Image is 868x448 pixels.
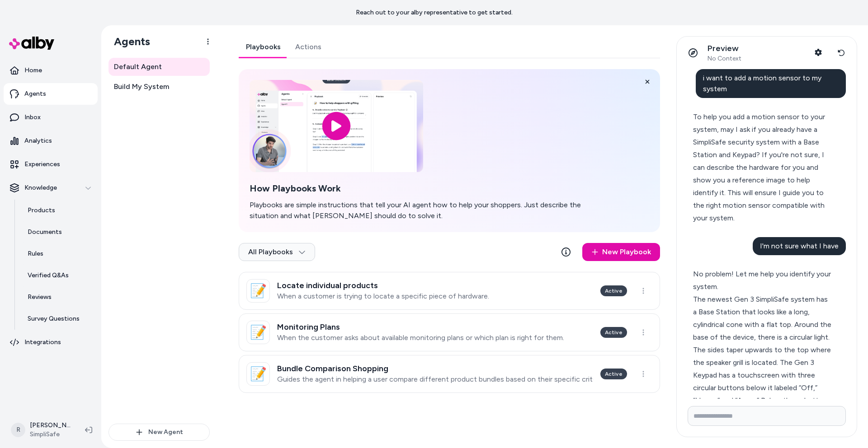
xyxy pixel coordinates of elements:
[239,243,315,261] button: All Playbooks
[277,292,489,301] p: When a customer is trying to locate a specific piece of hardware.
[582,243,660,261] a: New Playbook
[277,375,593,384] p: Guides the agent in helping a user compare different product bundles based on their specific crit...
[703,74,821,93] span: i want to add a motion sensor to my system
[108,424,210,441] button: New Agent
[4,83,98,105] a: Agents
[600,327,627,338] div: Active
[708,55,741,63] span: No Context
[5,415,78,444] button: R[PERSON_NAME]SimpliSafe
[4,331,98,353] a: Integrations
[24,113,41,122] p: Inbox
[246,321,270,344] div: 📝
[30,421,71,430] p: [PERSON_NAME]
[246,279,270,303] div: 📝
[24,89,46,98] p: Agents
[19,265,98,286] a: Verified Q&As
[693,293,833,420] div: The newest Gen 3 SimpliSafe system has a Base Station that looks like a long, cylindrical cone wi...
[108,78,210,96] a: Build My System
[4,177,98,199] button: Knowledge
[600,285,627,296] div: Active
[277,333,564,342] p: When the customer asks about available monitoring plans or which plan is right for them.
[4,154,98,175] a: Experiences
[28,293,52,302] p: Reviews
[19,200,98,221] a: Products
[288,36,329,58] a: Actions
[250,200,597,221] p: Playbooks are simple instructions that tell your AI agent how to help your shoppers. Just describ...
[277,322,564,331] h3: Monitoring Plans
[356,8,513,17] p: Reach out to your alby representative to get started.
[4,130,98,152] a: Analytics
[108,58,210,76] a: Default Agent
[9,37,54,50] img: alby Logo
[4,107,98,128] a: Inbox
[19,243,98,265] a: Rules
[114,81,169,92] span: Build My System
[248,247,306,257] span: All Playbooks
[239,272,660,310] a: 📝Locate individual productsWhen a customer is trying to locate a specific piece of hardware.Active
[239,313,660,351] a: 📝Monitoring PlansWhen the customer asks about available monitoring plans or which plan is right f...
[24,183,57,192] p: Knowledge
[277,281,489,290] h3: Locate individual products
[24,66,42,75] p: Home
[693,111,833,224] div: To help you add a motion sensor to your system, may I ask if you already have a SimpliSafe securi...
[24,338,61,347] p: Integrations
[760,242,839,250] span: I'm not sure what I have
[28,206,55,215] p: Products
[28,271,69,280] p: Verified Q&As
[28,249,43,258] p: Rules
[28,314,80,323] p: Survey Questions
[277,364,593,373] h3: Bundle Comparison Shopping
[708,43,741,54] p: Preview
[19,286,98,308] a: Reviews
[688,406,846,426] input: Write your prompt here
[246,362,270,386] div: 📝
[600,369,627,379] div: Active
[19,308,98,330] a: Survey Questions
[114,61,162,72] span: Default Agent
[11,423,25,437] span: R
[19,221,98,243] a: Documents
[30,430,71,439] span: SimpliSafe
[24,136,52,145] p: Analytics
[24,160,60,169] p: Experiences
[4,60,98,81] a: Home
[107,35,150,48] h1: Agents
[28,228,62,237] p: Documents
[250,183,597,194] h2: How Playbooks Work
[239,355,660,393] a: 📝Bundle Comparison ShoppingGuides the agent in helping a user compare different product bundles b...
[239,36,288,58] a: Playbooks
[693,268,833,293] div: No problem! Let me help you identify your system.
